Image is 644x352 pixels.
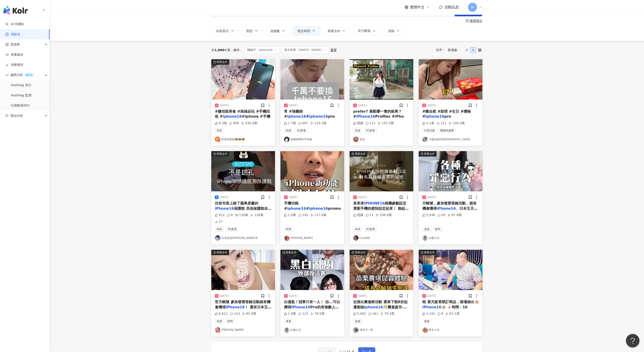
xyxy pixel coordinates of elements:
span: 啦 當天販售限訂商品，當場抽出👏🏼 [422,300,479,304]
span: 科技 [215,128,224,133]
span: 3C家電 [364,128,377,133]
img: post-image [211,250,275,290]
span: ProMax #iPho [375,114,404,119]
mark: iPhone16 [422,305,441,309]
span: 保護殼 其他保護殼在相機控制按鈕上都是做開孔設計 除了我手上這款MEGA [PERSON_NAME]快捷感測磁吸保護殼 重點是還超好滑~ 🔥買iPhone 16系列！就是要裝無挖孔保護殼！📱 💡... [215,206,271,312]
img: post-image [419,151,482,191]
span: Pro的有無數人！ 不 [284,305,339,314]
mark: iphone16 [309,206,328,211]
mark: iPhone16 [356,114,375,119]
div: [DATE] [219,195,229,199]
div: [DATE] [358,294,367,298]
img: KOL Avatar [215,327,220,333]
div: 商業合作 [216,250,227,255]
img: KOL Avatar [353,137,359,142]
span: 美食 [284,319,293,324]
div: 146.6萬 [449,121,465,126]
button: 商業合作 [323,26,350,35]
span: 常 #張藥師 # [284,109,303,119]
span: 家庭 [422,319,431,324]
a: searchAI 找網紅 [5,22,24,26]
img: KOL Avatar [422,327,428,333]
img: post-image [211,59,275,100]
span: 追蹤數 [270,29,280,33]
div: [DATE] [427,195,436,199]
span: 美食 [422,227,431,232]
span: 科技 [215,227,224,232]
span: 3C家電 [295,128,308,133]
a: KOL Avatar[PERSON_NAME] [215,327,271,333]
img: KOL Avatar [284,327,289,333]
div: [DATE] [289,104,298,107]
img: KOL Avatar [215,235,220,241]
div: 商業合作 [216,152,227,156]
a: KOL AvatarCoraDD [353,235,410,241]
span: pro [328,114,335,119]
span: 1,000+ [214,48,227,52]
div: 687 [298,121,308,126]
div: post-image [350,59,413,100]
span: 類型 [246,29,253,33]
div: 商業合作 [355,250,366,255]
div: [DATE] [219,294,229,298]
img: KOL Avatar [422,235,428,241]
span: ！ 還有日本五天四夜機加 [215,305,271,314]
a: 洞察報告 [5,63,24,67]
span: 趨勢分析 [10,70,34,80]
a: KOL Avatar[PERSON_NAME] [284,235,341,241]
span: 條件 ： [230,48,243,52]
a: KOL Avatar瑞貝卡一家 [353,327,410,333]
span: 官方帳號 參加發票登錄活動就有機會獲得 [215,300,270,309]
div: 1.8萬 [284,312,296,316]
div: 重置 [330,48,337,52]
div: post-image商業合作 [211,59,275,100]
div: 21 [366,213,374,217]
a: KOL Avatar3c有意思[PERSON_NAME]哥 [215,235,271,241]
div: post-image [419,59,482,100]
a: KOL Avatar白癡公主 [284,327,341,333]
div: 商業合作 [424,250,435,255]
span: question-circle [466,19,469,22]
div: 5,946 [422,213,435,217]
mark: iphone16 [309,114,328,119]
div: BETA [24,73,34,77]
div: 78.3萬 [381,312,395,316]
a: KOL Avatar小饅頭的[DEMOGRAPHIC_DATA] [422,137,479,142]
span: # [306,206,309,211]
span: 競品分析 [10,111,23,121]
div: 共 筆 [211,48,230,52]
img: post-image [350,151,413,191]
div: 242 [298,213,308,217]
img: KOL Avatar [284,235,289,241]
a: KOL Avatar泥泥 [353,137,410,142]
div: 153.3萬 [378,121,394,126]
div: 87.8萬 [448,213,462,217]
a: KOL Avatar白癡公主 [422,235,479,241]
mark: iphone16 [287,206,306,211]
img: KOL Avatar [284,137,289,142]
span: 發文時間 [297,29,310,33]
div: [DATE] [427,104,436,107]
span: 美食 [215,319,224,324]
div: 隱藏 [353,121,363,126]
span: # [306,114,309,119]
img: logo [4,6,28,15]
span: 飲料 [226,319,235,324]
div: [DATE] [358,195,367,199]
div: 商業合作 [216,60,227,64]
mark: iphone16 [364,305,383,309]
span: 方帳號，參加發票登錄活動，就有機會獲得 [422,201,477,210]
div: post-image商業合作 [211,151,275,191]
div: 5,062 [353,312,366,316]
a: 找貼文 [5,32,20,37]
mark: iphone16 [223,114,242,119]
span: 繁體中文 [410,5,425,10]
span: 關鍵字：iphone16 [245,46,280,54]
div: 26 [437,213,445,217]
img: post-image [280,59,344,100]
div: post-image商業合作 [419,151,482,191]
span: 排除 [388,29,395,33]
div: 搜尋指引 [470,19,482,23]
button: 發文時間 [293,26,320,35]
span: 近推出農遊祭活動 票券下殺8折起 還能抽 [353,300,408,309]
